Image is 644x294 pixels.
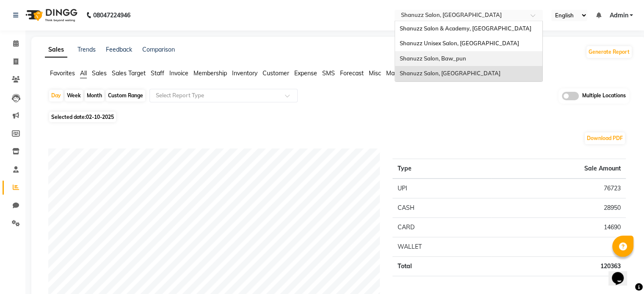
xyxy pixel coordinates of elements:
span: 02-10-2025 [86,114,114,120]
span: Inventory [232,69,257,77]
span: SMS [322,69,335,77]
a: Sales [45,42,67,58]
span: Shanuzz Salon & Academy, [GEOGRAPHIC_DATA] [399,25,531,32]
span: Sales Target [112,69,146,77]
span: Marketing [386,69,413,77]
th: Sale Amount [492,159,626,179]
td: WALLET [392,237,492,256]
div: Custom Range [106,90,145,102]
div: Day [49,90,63,102]
ng-dropdown-panel: Options list [395,21,543,82]
a: Feedback [106,46,132,53]
div: Month [85,90,104,102]
span: Staff [151,69,164,77]
span: Sales [92,69,107,77]
a: Trends [77,46,96,53]
td: 0 [492,237,626,256]
span: Multiple Locations [582,92,626,100]
td: 14690 [492,217,626,237]
td: 120363 [492,256,626,276]
td: CASH [392,198,492,217]
td: CARD [392,217,492,237]
span: Forecast [340,69,364,77]
span: Shanuzz Salon, [GEOGRAPHIC_DATA] [399,70,500,77]
iframe: chat widget [608,260,636,286]
td: 28950 [492,198,626,217]
div: Week [65,90,83,102]
td: Total [392,256,492,276]
span: Expense [294,69,317,77]
span: Favorites [50,69,75,77]
span: Invoice [169,69,188,77]
span: Customer [263,69,289,77]
td: UPI [392,179,492,198]
span: Membership [193,69,227,77]
img: logo [22,3,80,27]
button: Download PDF [585,132,625,144]
span: All [80,69,87,77]
span: Selected date: [49,112,116,122]
span: Misc [369,69,381,77]
span: Shanuzz Unisex Salon, [GEOGRAPHIC_DATA] [399,40,519,47]
th: Type [392,159,492,179]
b: 08047224946 [93,3,130,27]
button: Generate Report [586,46,632,58]
a: Comparison [142,46,175,53]
span: Admin [609,11,628,20]
td: 76723 [492,179,626,198]
span: Shanuzz Salon, Baw_pun [399,55,466,62]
